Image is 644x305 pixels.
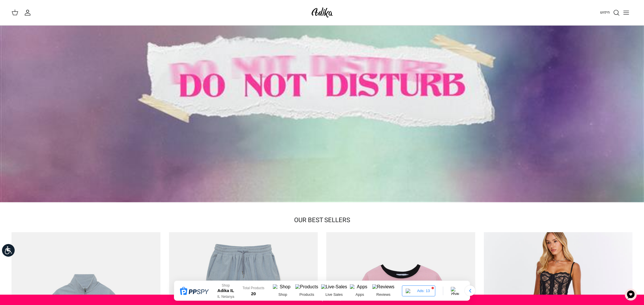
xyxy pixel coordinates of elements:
[622,286,639,303] button: צ'אט
[24,9,33,16] a: החשבון שלי
[310,6,334,19] img: Adika IL
[294,216,350,225] a: OUR BEST SELLERS
[620,6,632,19] button: Toggle menu
[600,9,610,15] span: חיפוש
[600,9,620,16] a: חיפוש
